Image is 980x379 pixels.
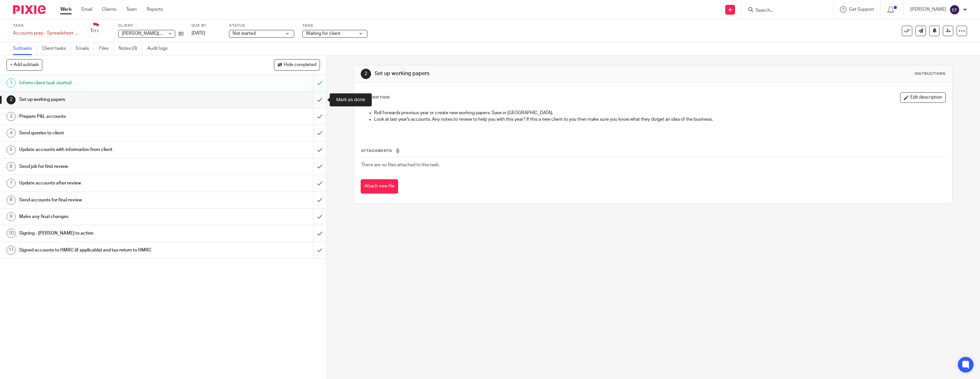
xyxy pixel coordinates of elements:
[375,70,667,77] h1: Set up working papers
[19,78,211,88] h1: Inform client task started
[126,6,137,13] a: Team
[13,30,78,36] div: Accounts prep - Spreadsheet jobs
[361,69,371,79] div: 2
[122,31,171,36] span: [PERSON_NAME][DATE]
[915,71,946,76] div: Instructions
[302,23,367,28] label: Tags
[7,129,16,138] div: 4
[99,42,114,55] a: Files
[13,42,37,55] a: Subtasks
[76,42,94,55] a: Emails
[42,42,71,55] a: Client tasks
[93,29,99,33] small: /11
[19,178,211,188] h1: Update accounts after review
[233,31,256,36] span: Not started
[374,116,945,123] p: Look at last year's accounts. Any notes to review to help you with this year? If this a new clien...
[361,95,390,100] p: Description
[13,5,46,14] img: Pixie
[949,5,960,15] img: svg%3E
[7,212,16,221] div: 9
[374,110,945,116] p: Roll forwards previous year or create new working papers. Save in [GEOGRAPHIC_DATA].
[755,8,814,14] input: Search
[19,112,211,121] h1: Prepare P&L accounts
[7,59,42,70] button: + Add subtask
[90,27,99,34] div: 1
[7,246,16,255] div: 11
[19,128,211,138] h1: Send queries to client
[361,179,398,194] button: Attach new file
[119,42,142,55] a: Notes (0)
[910,6,946,13] p: [PERSON_NAME]
[81,6,92,13] a: Email
[229,23,294,28] label: Status
[19,145,211,155] h1: Update accounts with information from client
[19,228,211,238] h1: Signing - [PERSON_NAME] to action
[192,31,205,35] span: [DATE]
[7,162,16,171] div: 6
[7,196,16,205] div: 8
[361,163,440,167] span: There are no files attached to this task.
[13,23,78,28] label: Task
[284,62,316,68] span: Hide completed
[7,229,16,238] div: 10
[274,59,320,70] button: Hide completed
[7,95,16,104] div: 2
[60,6,72,13] a: Work
[361,149,392,153] span: Attachments
[7,145,16,155] div: 5
[7,112,16,121] div: 3
[118,23,183,28] label: Client
[192,23,221,28] label: Due by
[19,162,211,171] h1: Send job for first review
[19,95,211,104] h1: Set up working papers
[306,31,340,36] span: Waiting for client
[147,6,163,13] a: Reports
[19,195,211,205] h1: Send accounts for final review
[147,42,172,55] a: Audit logs
[102,6,116,13] a: Clients
[19,245,211,255] h1: Signed accounts to HMRC (if applicable) and tax return to HMRC
[7,179,16,188] div: 7
[900,92,946,103] button: Edit description
[7,78,16,88] div: 1
[849,7,874,12] span: Get Support
[19,212,211,222] h1: Make any final changes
